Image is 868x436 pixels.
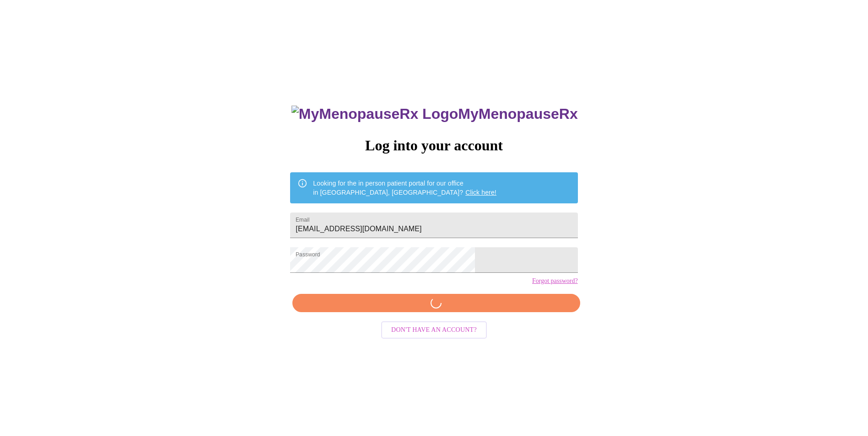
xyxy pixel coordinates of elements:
[532,277,578,285] a: Forgot password?
[291,106,458,122] img: MyMenopauseRx Logo
[291,106,578,122] h3: MyMenopauseRx
[391,324,477,336] span: Don't have an account?
[465,189,496,196] a: Click here!
[313,175,496,201] div: Looking for the in person patient portal for our office in [GEOGRAPHIC_DATA], [GEOGRAPHIC_DATA]?
[381,321,487,339] button: Don't have an account?
[379,325,489,333] a: Don't have an account?
[290,137,577,154] h3: Log into your account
